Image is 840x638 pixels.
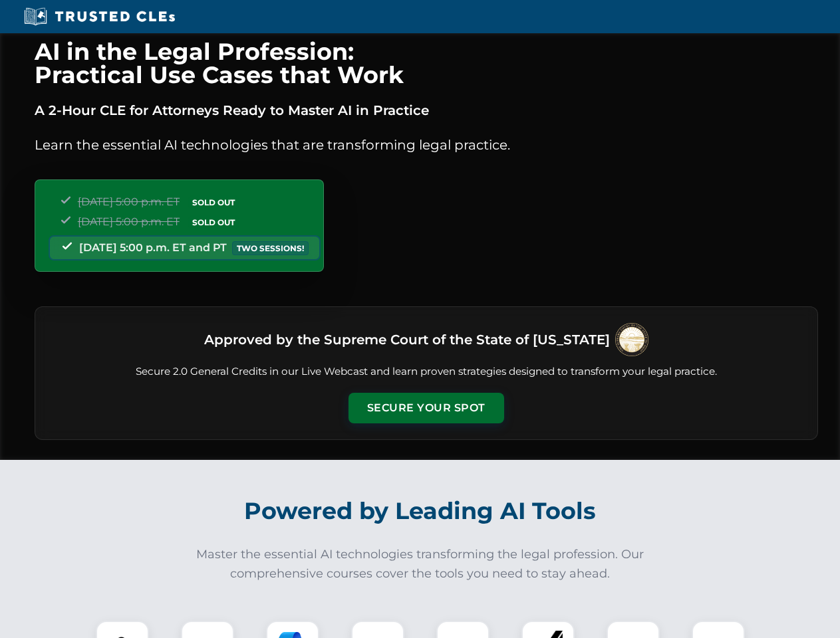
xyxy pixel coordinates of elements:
[78,215,180,228] span: [DATE] 5:00 p.m. ET
[78,195,180,208] span: [DATE] 5:00 p.m. ET
[35,40,818,86] h1: AI in the Legal Profession: Practical Use Cases that Work
[188,195,239,209] span: SOLD OUT
[35,134,818,156] p: Learn the essential AI technologies that are transforming legal practice.
[204,328,610,352] h3: Approved by the Supreme Court of the State of [US_STATE]
[35,100,818,121] p: A 2-Hour CLE for Attorneys Ready to Master AI in Practice
[188,545,653,584] p: Master the essential AI technologies transforming the legal profession. Our comprehensive courses...
[52,488,789,534] h2: Powered by Leading AI Tools
[349,393,504,423] button: Secure Your Spot
[188,215,239,229] span: SOLD OUT
[615,323,648,356] img: Supreme Court of Ohio
[20,7,179,27] img: Trusted CLEs
[51,364,801,379] p: Secure 2.0 General Credits in our Live Webcast and learn proven strategies designed to transform ...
